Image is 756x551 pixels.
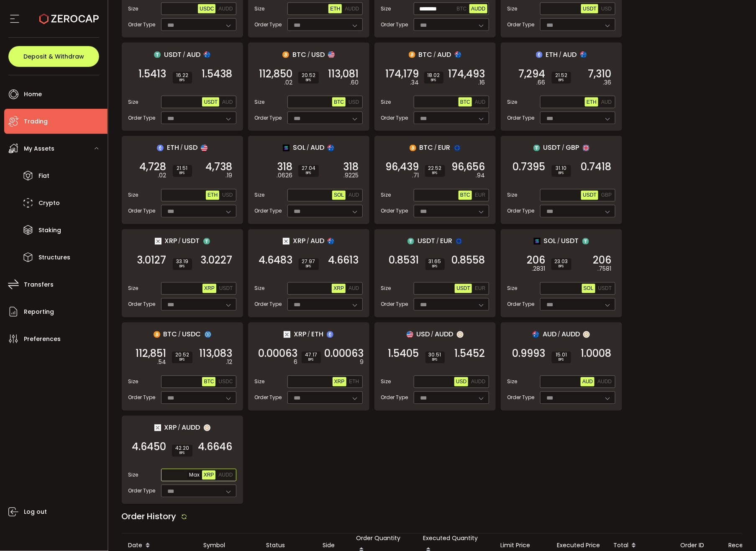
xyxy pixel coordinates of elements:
[158,358,167,367] em: .54
[255,378,265,386] span: Size
[198,4,215,13] button: USDC
[293,143,305,153] span: SOL
[349,192,359,198] span: AUD
[24,306,54,318] span: Reporting
[208,192,218,198] span: ETH
[176,166,189,171] span: 21.51
[332,191,346,200] button: SOL
[23,54,84,59] span: Deposit & Withdraw
[175,358,189,363] i: BPS
[154,425,161,431] img: xrp_portfolio.png
[389,256,419,265] span: 0.8531
[350,78,359,87] em: .60
[347,191,361,200] button: AUD
[139,70,167,78] span: 1.5413
[456,379,466,385] span: USD
[435,144,437,152] em: /
[452,256,485,265] span: 0.8558
[381,378,391,386] span: Size
[410,78,419,87] em: .34
[302,259,315,264] span: 27.97
[219,286,233,292] span: USDT
[217,4,234,13] button: AUDD
[543,329,556,340] span: AUD
[255,98,265,106] span: Size
[434,51,436,59] em: /
[182,236,200,246] span: USDT
[255,301,282,308] span: Order Type
[203,238,210,245] img: usdt_portfolio.svg
[533,145,540,151] img: usdt_portfolio.svg
[217,471,234,480] button: AUDD
[428,166,442,171] span: 22.52
[128,285,138,292] span: Size
[600,97,613,107] button: AUD
[381,114,408,122] span: Order Type
[218,472,233,478] span: AUDD
[202,97,219,107] button: USDT
[332,284,346,293] button: XRP
[259,70,293,78] span: 112,850
[206,163,233,172] span: 4,738
[597,379,612,385] span: AUDD
[137,256,167,265] span: 3.0127
[413,172,419,180] em: .71
[543,143,561,153] span: USDT
[507,301,535,308] span: Order Type
[302,264,315,269] i: BPS
[360,358,364,367] em: 9
[311,49,325,60] span: USD
[176,78,189,83] i: BPS
[473,97,487,107] button: AUD
[255,21,282,28] span: Order Type
[333,286,344,292] span: XRP
[284,78,293,87] em: .02
[459,191,472,200] button: BTC
[561,236,579,246] span: USDT
[283,238,290,245] img: xrp_portfolio.png
[292,49,306,60] span: BTC
[158,172,167,180] em: .02
[200,350,233,358] span: 113,083
[581,350,612,358] span: 1.0008
[407,331,413,338] img: usd_portfolio.svg
[507,98,518,106] span: Size
[327,331,333,338] img: eth_portfolio.svg
[429,358,441,363] i: BPS
[176,171,189,176] i: BPS
[601,99,612,105] span: AUD
[561,329,580,340] span: AUDD
[559,51,562,59] em: /
[544,236,556,246] span: SOL
[334,192,344,198] span: SOL
[328,145,334,151] img: aud_portfolio.svg
[308,51,310,59] em: /
[597,284,614,293] button: USDT
[348,377,361,387] button: ETH
[436,238,439,245] em: /
[128,192,138,199] span: Size
[24,115,48,128] span: Trading
[187,49,200,60] span: AUD
[469,377,487,387] button: AUDD
[220,97,234,107] button: AUD
[24,333,61,345] span: Preferences
[435,329,454,340] span: AUDD
[519,70,546,78] span: 7,294
[204,379,214,385] span: BTC
[475,99,485,105] span: AUD
[410,145,416,151] img: btc_portfolio.svg
[533,331,539,338] img: aud_portfolio.svg
[558,238,560,245] em: /
[277,172,293,180] em: .0626
[305,358,318,363] i: BPS
[513,163,546,172] span: 0.7395
[507,21,535,28] span: Order Type
[381,21,408,28] span: Order Type
[381,285,391,292] span: Size
[448,70,485,78] span: 174,493
[582,379,593,385] span: AUD
[349,286,359,292] span: AUD
[202,377,215,387] button: BTC
[555,358,568,363] i: BPS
